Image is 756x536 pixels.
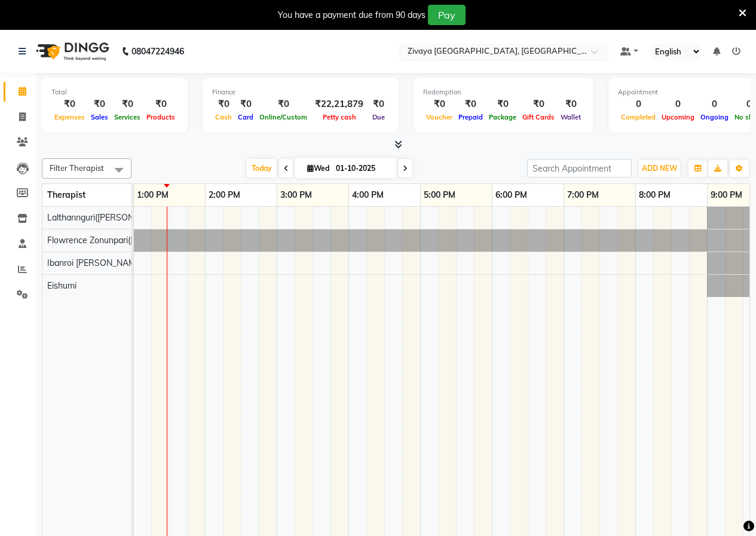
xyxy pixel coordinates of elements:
span: Services [111,113,143,121]
span: Prepaid [455,113,486,121]
span: Ongoing [697,113,731,121]
div: Finance [212,87,389,97]
div: 0 [659,97,697,111]
div: ₹0 [111,97,143,111]
div: ₹0 [455,97,486,111]
span: Due [369,113,388,121]
span: Completed [618,113,659,121]
a: 9:00 PM [708,186,745,204]
span: Ibanroi [PERSON_NAME] [47,258,143,268]
div: ₹0 [51,97,88,111]
div: ₹0 [558,97,584,111]
a: 6:00 PM [492,186,530,204]
span: ADD NEW [642,164,677,173]
input: 2025-10-01 [332,160,392,177]
div: ₹0 [486,97,519,111]
span: Therapist [47,189,85,200]
span: Eishumi [47,280,76,291]
span: Card [235,113,256,121]
span: Sales [88,113,111,121]
a: 8:00 PM [636,186,674,204]
b: 08047224946 [131,35,184,68]
span: Filter Therapist [50,163,104,173]
a: 4:00 PM [349,186,387,204]
span: Today [247,159,277,177]
span: Gift Cards [519,113,558,121]
div: Redemption [423,87,584,97]
span: Wed [304,164,332,173]
button: ADD NEW [639,160,680,177]
div: ₹22,21,879 [310,97,368,111]
div: Total [51,87,178,97]
span: Cash [212,113,235,121]
span: Package [486,113,519,121]
div: 0 [697,97,731,111]
div: ₹0 [88,97,111,111]
span: Wallet [558,113,584,121]
div: ₹0 [256,97,310,111]
input: Search Appointment [527,159,632,177]
span: Flowrence Zonunpari([PERSON_NAME]) [47,235,200,246]
div: ₹0 [519,97,558,111]
div: ₹0 [368,97,389,111]
div: You have a payment due from 90 days [278,9,426,22]
a: 1:00 PM [134,186,172,204]
a: 3:00 PM [277,186,315,204]
span: Lalthannguri([PERSON_NAME]) [47,212,167,223]
div: ₹0 [212,97,235,111]
span: Voucher [423,113,455,121]
div: ₹0 [143,97,178,111]
a: 5:00 PM [421,186,458,204]
span: Online/Custom [256,113,310,121]
span: Expenses [51,113,88,121]
span: Upcoming [659,113,697,121]
a: 2:00 PM [206,186,243,204]
span: Products [143,113,178,121]
span: Petty cash [320,113,359,121]
a: 7:00 PM [564,186,602,204]
div: ₹0 [235,97,256,111]
button: Pay [428,5,466,25]
div: 0 [618,97,659,111]
img: logo [30,35,112,68]
div: ₹0 [423,97,455,111]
